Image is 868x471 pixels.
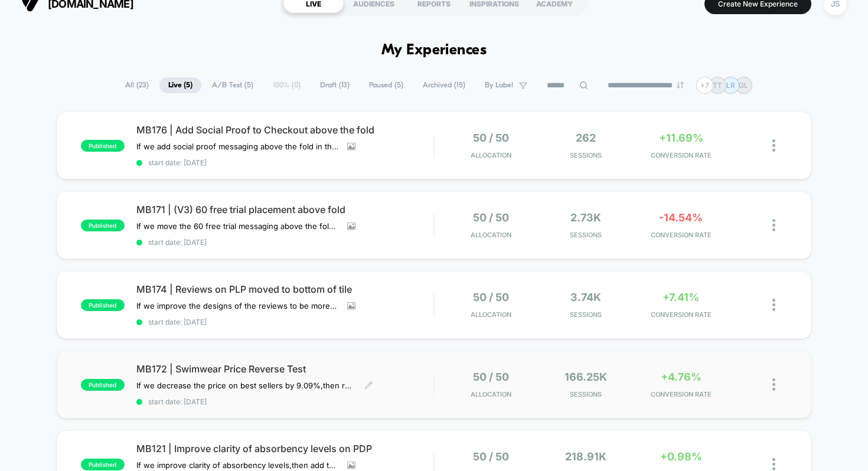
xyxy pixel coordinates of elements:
[471,231,511,239] span: Allocation
[471,151,511,159] span: Allocation
[203,77,262,93] span: A/B Test ( 5 )
[541,310,631,319] span: Sessions
[637,231,726,239] span: CONVERSION RATE
[772,139,775,152] img: close
[726,81,735,90] p: LR
[116,77,158,93] span: All ( 23 )
[772,299,775,311] img: close
[696,77,713,94] div: + 7
[541,151,631,159] span: Sessions
[739,81,748,90] p: GL
[414,77,474,93] span: Archived ( 15 )
[473,291,509,303] span: 50 / 50
[136,142,338,151] span: If we add social proof messaging above the fold in the checkout,then conversions will increase,be...
[471,310,511,319] span: Allocation
[360,77,412,93] span: Paused ( 5 )
[570,211,601,224] span: 2.73k
[473,211,509,224] span: 50 / 50
[311,77,358,93] span: Draft ( 13 )
[136,204,434,215] span: MB171 | (V3) 60 free trial placement above fold
[136,283,434,295] span: MB174 | Reviews on PLP moved to bottom of tile
[136,238,434,247] span: start date: [DATE]
[576,132,596,144] span: 262
[81,459,125,470] span: published
[136,363,434,375] span: MB172 | Swimwear Price Reverse Test
[136,158,434,167] span: start date: [DATE]
[136,124,434,136] span: MB176 | Add Social Proof to Checkout above the fold
[772,219,775,231] img: close
[663,291,699,303] span: +7.41%
[772,458,775,470] img: close
[637,390,726,398] span: CONVERSION RATE
[136,221,338,231] span: If we move the 60 free trial messaging above the fold for mobile,then conversions will increase,b...
[136,443,434,454] span: MB121 | Improve clarity of absorbency levels on PDP
[473,132,509,144] span: 50 / 50
[473,450,509,463] span: 50 / 50
[471,390,511,398] span: Allocation
[136,318,434,326] span: start date: [DATE]
[485,81,513,90] span: By Label
[81,299,125,311] span: published
[136,460,338,470] span: If we improve clarity of absorbency levels,then add to carts & CR will increase,because users are...
[637,151,726,159] span: CONVERSION RATE
[136,301,338,310] span: If we improve the designs of the reviews to be more visible and credible,then conversions will in...
[637,310,726,319] span: CONVERSION RATE
[713,81,722,90] p: TT
[570,291,601,303] span: 3.74k
[136,397,434,406] span: start date: [DATE]
[659,132,703,144] span: +11.69%
[565,450,606,463] span: 218.91k
[772,378,775,391] img: close
[381,42,487,59] h1: My Experiences
[541,231,631,239] span: Sessions
[659,211,703,224] span: -14.54%
[136,381,355,390] span: If we decrease the price on best sellers by 9.09%,then revenue will increase,because customers ar...
[81,220,125,231] span: published
[564,371,607,383] span: 166.25k
[473,371,509,383] span: 50 / 50
[661,371,701,383] span: +4.76%
[81,379,125,391] span: published
[159,77,201,93] span: Live ( 5 )
[81,140,125,152] span: published
[541,390,631,398] span: Sessions
[660,450,702,463] span: +0.98%
[677,81,684,89] img: end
